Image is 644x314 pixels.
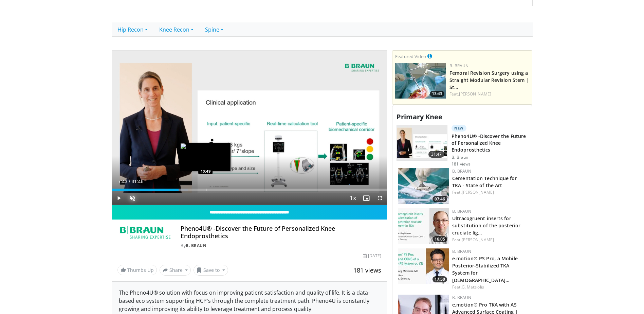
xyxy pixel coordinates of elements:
[373,191,387,205] button: Fullscreen
[181,243,381,249] div: By
[363,253,381,259] div: [DATE]
[452,161,471,167] p: 181 views
[398,208,449,244] a: 16:05
[430,91,444,97] span: 13:43
[452,133,528,153] h3: Pheno4U® -Discover the Future of Personalized Knee Endoprosthetics
[397,112,442,121] span: Primary Knee
[126,191,139,205] button: Unmute
[452,175,517,189] a: Cementation Technique for TKA - State of the Art
[160,265,191,276] button: Share
[452,189,527,195] div: Feat.
[449,63,468,69] a: B. Braun
[360,191,373,205] button: Enable picture-in-picture mode
[194,265,228,276] button: Save to
[117,225,173,241] img: B. Braun
[462,189,494,195] a: [PERSON_NAME]
[112,191,126,205] button: Play
[398,248,449,284] img: 736b5b8a-67fc-4bd0-84e2-6e087e871c91.jpg.150x105_q85_crop-smart_upscale.jpg
[131,179,143,184] span: 31:46
[452,125,466,132] p: New
[117,265,157,275] a: Thumbs Up
[112,189,387,191] div: Progress Bar
[398,168,449,204] img: dde44b06-5141-4670-b072-a706a16e8b8f.jpg.150x105_q85_crop-smart_upscale.jpg
[452,248,471,254] a: B. Braun
[353,266,381,274] span: 181 views
[118,179,127,184] span: 7:43
[395,63,446,99] img: 4275ad52-8fa6-4779-9598-00e5d5b95857.150x105_q85_crop-smart_upscale.jpg
[452,237,527,243] div: Feat.
[452,284,527,290] div: Feat.
[452,155,528,160] p: B. Braun
[428,151,445,158] span: 31:47
[180,143,231,171] img: image.jpeg
[433,276,447,282] span: 17:50
[433,236,447,242] span: 16:05
[397,125,528,167] a: 31:47 New Pheno4U® -Discover the Future of Personalized Knee Endoprosthetics B. Braun 181 views
[199,22,229,37] a: Spine
[449,70,529,90] a: Femoral Revision Surgery using a Straight Modular Revision Stem | St…
[462,237,494,243] a: [PERSON_NAME]
[398,248,449,284] a: 17:50
[181,225,381,240] h4: Pheno4U® -Discover the Future of Personalized Knee Endoprosthetics
[398,168,449,204] a: 07:46
[449,91,529,97] div: Feat.
[452,208,471,214] a: B. Braun
[462,284,484,290] a: G. Matziolis
[452,215,520,236] a: Ultracogruent inserts for substitution of the posterior cruciate lig…
[452,295,471,300] a: B. Braun
[186,243,206,248] a: B. Braun
[433,196,447,202] span: 07:46
[398,208,449,244] img: a8b7e5a2-25ca-4276-8f35-b38cb9d0b86e.jpg.150x105_q85_crop-smart_upscale.jpg
[346,191,360,205] button: Playback Rate
[452,168,471,174] a: B. Braun
[452,255,518,283] a: e.motion® PS Pro, a Mobile Posterior-Stabilized TKA System for [DEMOGRAPHIC_DATA]…
[397,125,447,160] img: 2c749dd2-eaed-4ec0-9464-a41d4cc96b76.150x105_q85_crop-smart_upscale.jpg
[395,53,426,59] small: Featured Video
[395,63,446,99] a: 13:43
[112,22,153,37] a: Hip Recon
[153,22,199,37] a: Knee Recon
[112,51,387,206] video-js: Video Player
[459,91,491,97] a: [PERSON_NAME]
[129,179,130,184] span: /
